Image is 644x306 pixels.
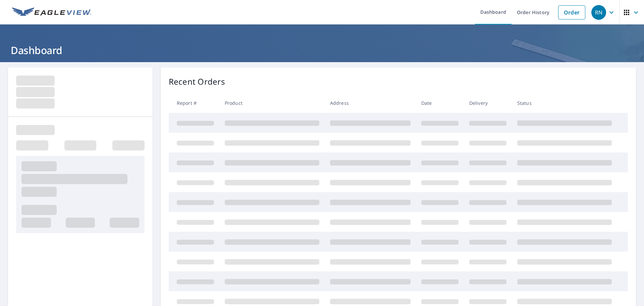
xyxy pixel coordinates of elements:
[8,43,636,57] h1: Dashboard
[591,5,606,20] div: RN
[219,93,325,113] th: Product
[12,7,91,17] img: EV Logo
[464,93,512,113] th: Delivery
[558,5,585,19] a: Order
[416,93,464,113] th: Date
[512,93,617,113] th: Status
[169,76,225,88] p: Recent Orders
[325,93,416,113] th: Address
[169,93,219,113] th: Report #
